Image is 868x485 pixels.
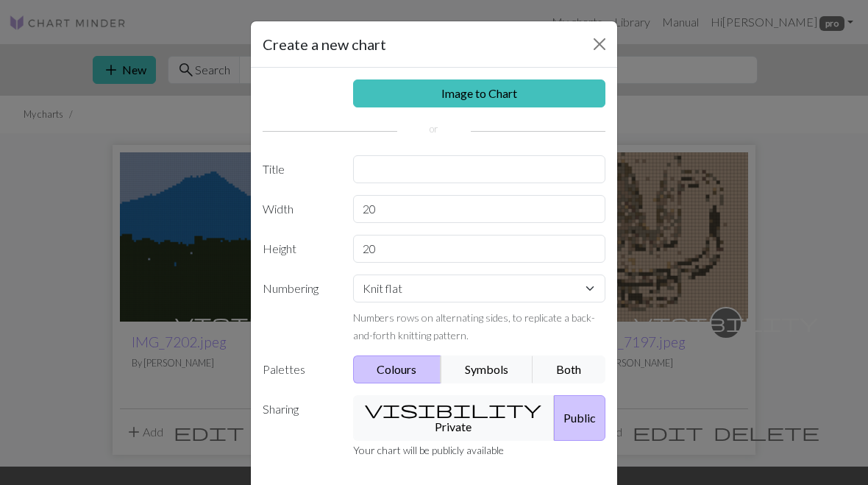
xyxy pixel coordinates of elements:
button: Symbols [441,355,533,383]
label: Height [254,235,344,263]
h5: Create a new chart [263,33,386,55]
small: Your chart will be publicly available [353,444,504,456]
button: Close [588,32,611,56]
label: Title [254,155,344,183]
button: Private [353,395,555,441]
label: Numbering [254,275,344,344]
label: Sharing [254,395,344,441]
span: visibility [365,399,541,419]
button: Both [533,355,606,383]
a: Image to Chart [353,79,606,107]
label: Width [254,195,344,223]
button: Public [554,395,605,441]
label: Palettes [254,355,344,383]
button: Colours [353,355,442,383]
small: Numbers rows on alternating sides, to replicate a back-and-forth knitting pattern. [353,311,595,341]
